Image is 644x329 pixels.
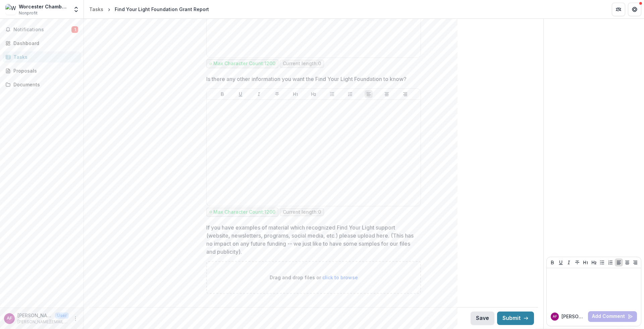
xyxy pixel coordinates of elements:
[328,90,336,98] button: Bullet List
[218,90,226,98] button: Bold
[497,312,534,325] button: Submit
[553,315,557,318] div: Ariana Falk
[582,258,590,266] button: Heading 1
[612,3,625,16] button: Partners
[283,61,321,67] p: Current length: 0
[255,90,263,98] button: Italicize
[283,209,321,215] p: Current length: 0
[606,258,614,266] button: Ordered List
[5,4,16,15] img: Worcester Chamber Music Society, Inc.
[310,90,318,98] button: Heading 2
[3,24,81,35] button: Notifications1
[598,258,606,266] button: Bullet List
[13,81,75,88] div: Documents
[7,316,12,321] div: Ariana Falk
[19,10,38,16] span: Nonprofit
[548,258,556,266] button: Bold
[71,3,81,16] button: Open entity switcher
[615,258,623,266] button: Align Left
[17,312,52,319] p: [PERSON_NAME]
[322,275,358,280] span: click to browse
[3,38,81,49] a: Dashboard
[13,40,75,47] div: Dashboard
[206,223,417,256] p: If you have examples of material which recognized Find Your Light support (website, newsletters, ...
[87,4,106,14] a: Tasks
[631,258,639,266] button: Align Right
[3,79,81,90] a: Documents
[115,6,209,13] div: Find Your Light Foundation Grant Report
[273,90,281,98] button: Strike
[623,258,631,266] button: Align Center
[346,90,354,98] button: Ordered List
[291,90,300,98] button: Heading 1
[557,258,565,266] button: Underline
[13,53,75,60] div: Tasks
[236,90,245,98] button: Underline
[628,3,641,16] button: Get Help
[471,312,494,325] button: Save
[565,258,573,266] button: Italicize
[89,6,103,13] div: Tasks
[55,313,69,319] p: User
[365,90,373,98] button: Align Left
[17,319,69,325] p: [PERSON_NAME][EMAIL_ADDRESS][DOMAIN_NAME]
[71,26,78,33] span: 1
[71,315,79,323] button: More
[270,274,358,281] p: Drag and drop files or
[383,90,391,98] button: Align Center
[87,4,212,14] nav: breadcrumb
[561,313,585,320] p: [PERSON_NAME]
[13,27,71,33] span: Notifications
[213,61,275,67] p: Max Character Count: 1200
[13,67,75,74] div: Proposals
[206,75,407,83] p: Is there any other information you want the Find Your Light Foundation to know?
[19,3,69,10] div: Worcester Chamber Music Society, Inc.
[3,65,81,76] a: Proposals
[3,51,81,63] a: Tasks
[401,90,409,98] button: Align Right
[588,311,637,322] button: Add Comment
[590,258,598,266] button: Heading 2
[213,209,275,215] p: Max Character Count: 1200
[573,258,581,266] button: Strike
